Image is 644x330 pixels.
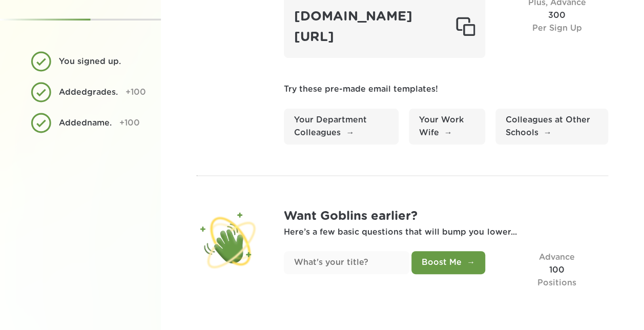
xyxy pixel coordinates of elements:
[126,86,146,99] div: +100
[506,251,608,289] div: 100
[59,117,112,130] div: Added name .
[284,226,608,239] p: Here’s a few basic questions that will bump you lower...
[284,109,398,145] a: Your Department Colleagues
[284,207,608,226] h1: Want Goblins earlier?
[411,251,485,274] button: Boost Me
[539,253,575,261] span: Advance
[409,109,485,145] a: Your Work Wife
[532,24,582,32] span: Per Sign Up
[537,279,576,287] span: Positions
[284,251,409,274] input: What's your title?
[59,55,122,68] div: You signed up.
[59,86,118,99] div: Added grades .
[284,83,608,96] p: Try these pre-made email templates!
[495,109,608,145] a: Colleagues at Other Schools
[119,117,140,130] div: +100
